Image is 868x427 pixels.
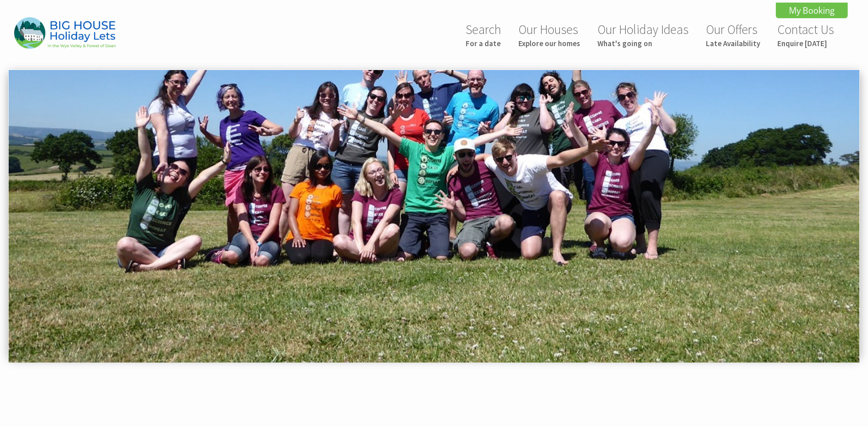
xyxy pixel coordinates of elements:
a: Contact UsEnquire [DATE] [777,21,834,48]
a: SearchFor a date [466,21,501,48]
img: Big House Holiday Lets [14,17,116,48]
a: Our OffersLate Availability [706,21,760,48]
small: Explore our homes [518,39,580,48]
a: Our HousesExplore our homes [518,21,580,48]
a: Our Holiday IdeasWhat's going on [597,21,689,48]
small: Late Availability [706,39,760,48]
a: My Booking [776,3,848,18]
small: Enquire [DATE] [777,39,834,48]
small: For a date [466,39,501,48]
small: What's going on [597,39,689,48]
